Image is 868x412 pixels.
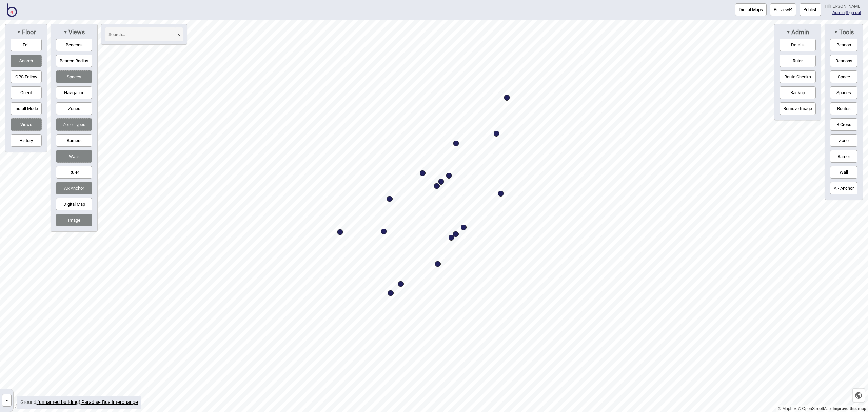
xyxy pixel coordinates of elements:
span: ▼ [786,29,790,35]
button: Barriers [56,134,92,147]
button: Space [830,70,857,83]
span: ▼ [834,29,838,35]
button: Barrier [830,150,857,163]
button: Ruler [780,55,816,67]
button: Edit [11,39,42,51]
button: » [2,394,12,407]
button: Route Checks [780,70,816,83]
button: Beacon [830,39,857,51]
div: Map marker [420,170,426,176]
button: History [11,134,42,147]
button: × [174,27,183,41]
div: Map marker [381,229,387,234]
a: (unnamed building) [37,399,80,405]
a: Admin [832,10,845,15]
div: Map marker [438,179,444,185]
div: Map marker [504,95,510,101]
button: Spaces [830,86,857,99]
button: Routes [830,102,857,115]
input: Search... [105,27,176,41]
button: Details [780,39,816,51]
button: Wall [830,166,857,179]
button: Install Mode [11,102,42,115]
div: Map marker [435,261,441,267]
button: Spaces [56,70,92,83]
button: Beacon Radius [56,55,92,67]
button: Navigation [56,86,92,99]
div: Map marker [453,141,459,146]
button: Image [56,214,92,226]
div: Hi [PERSON_NAME] [825,3,861,9]
div: Map marker [446,173,452,179]
a: Mapbox [778,406,797,411]
button: Sign out [846,10,861,15]
span: , [37,399,81,405]
button: Digital Maps [735,3,767,16]
button: Backup [780,86,816,99]
button: Digital Map [56,198,92,210]
button: Orient [11,86,42,99]
div: Map marker [494,131,499,137]
img: preview [789,8,792,11]
button: Preview [770,3,796,16]
div: Map marker [461,225,467,230]
button: Zone Types [56,118,92,131]
img: BindiMaps CMS [7,3,17,17]
span: | [832,10,846,15]
button: Zones [56,102,92,115]
span: Tools [838,28,854,36]
span: Floor [21,28,36,36]
span: Views [67,28,85,36]
button: Beacons [56,39,92,51]
a: » [0,396,13,403]
div: Map marker [398,281,404,287]
a: OpenStreetMap [798,406,831,411]
button: Zone [830,134,857,147]
div: Map marker [388,290,394,296]
button: Ruler [56,166,92,179]
div: Map marker [387,196,393,202]
div: Map marker [453,231,459,237]
button: Beacons [830,55,857,67]
span: Admin [790,28,809,36]
button: GPS Follow [11,70,42,83]
span: ▼ [17,29,21,35]
button: Publish [800,3,821,16]
button: Search [11,55,42,67]
span: ▼ [63,29,67,35]
div: Map marker [449,235,454,241]
button: Views [11,118,42,131]
div: Map marker [337,229,343,235]
div: Map marker [434,183,440,189]
button: Walls [56,150,92,163]
div: Map marker [498,191,504,197]
a: Paradise Bus Interchange [81,399,138,405]
button: Remove Image [780,102,816,115]
a: Previewpreview [770,3,796,16]
button: AR Anchor [830,182,857,194]
button: B.Cross [830,118,857,131]
a: Mapbox logo [2,402,32,410]
a: Map feedback [833,406,866,411]
button: AR Anchor [56,182,92,194]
